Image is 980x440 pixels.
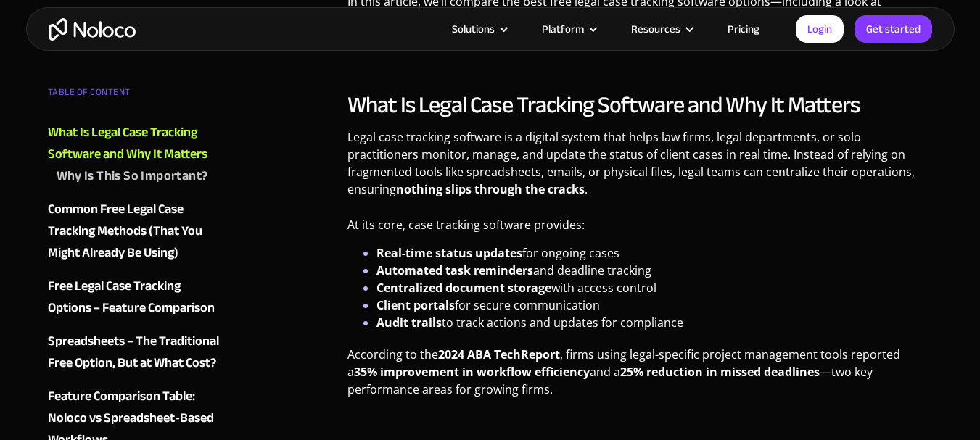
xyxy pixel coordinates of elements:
[452,20,495,38] div: Solutions
[57,165,223,187] a: Why Is This So Important?
[620,364,820,380] strong: 25% reduction in missed deadlines
[376,280,551,296] strong: Centralized document storage
[48,275,223,319] a: Free Legal Case Tracking Options – Feature Comparison
[48,331,223,374] a: Spreadsheets – The Traditional Free Option, But at What Cost?
[48,81,223,110] div: TABLE OF CONTENT
[438,346,560,362] strong: 2024 ABA TechReport
[376,296,933,314] li: for secure communication
[376,244,933,262] li: for ongoing cases
[376,314,933,331] li: to track actions and updates for compliance
[57,165,208,187] div: Why Is This So Important?
[354,364,590,380] strong: 35% improvement in workflow efficiency
[347,91,933,120] h2: What Is Legal Case Tracking Software and Why It Matters
[376,262,533,278] strong: Automated task reminders
[49,18,136,41] a: home
[376,262,933,279] li: and deadline tracking
[376,315,442,331] strong: Audit trails
[709,20,778,38] a: Pricing
[434,20,524,38] div: Solutions
[524,20,613,38] div: Platform
[855,15,932,43] a: Get started
[613,20,709,38] div: Resources
[376,279,933,296] li: with access control
[347,216,933,244] p: At its core, case tracking software provides:
[48,199,223,264] a: Common Free Legal Case Tracking Methods (That You Might Already Be Using)
[396,181,585,197] strong: nothing slips through the cracks
[376,245,522,261] strong: Real-time status updates
[347,346,933,409] p: According to the , firms using legal-specific project management tools reported a and a —two key ...
[796,15,844,43] a: Login
[376,297,455,313] strong: Client portals
[48,122,223,165] a: What Is Legal Case Tracking Software and Why It Matters
[631,20,680,38] div: Resources
[347,128,933,209] p: Legal case tracking software is a digital system that helps law firms, legal departments, or solo...
[542,20,584,38] div: Platform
